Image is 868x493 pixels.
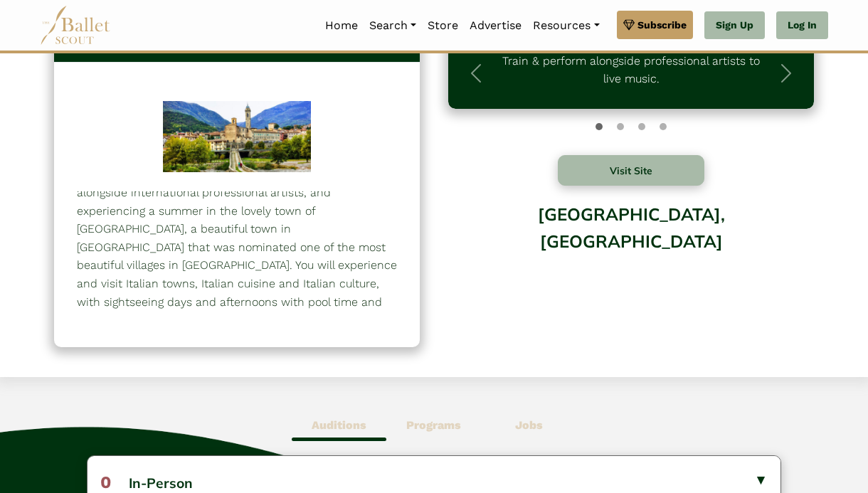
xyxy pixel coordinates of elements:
[596,116,603,137] button: Slide 0
[527,11,605,41] a: Resources
[312,418,366,432] b: Auditions
[638,116,645,137] button: Slide 2
[623,17,635,33] img: gem.svg
[515,418,543,432] b: Jobs
[704,11,765,40] a: Sign Up
[558,155,704,186] button: Visit Site
[448,194,814,308] div: [GEOGRAPHIC_DATA], [GEOGRAPHIC_DATA]
[660,116,667,137] button: Slide 3
[617,11,693,39] a: Subscribe
[422,11,464,41] a: Store
[364,11,422,41] a: Search
[100,472,111,492] span: 0
[464,11,527,41] a: Advertise
[406,418,461,432] b: Programs
[498,52,764,95] p: Train & perform alongside professional artists to live music.
[776,11,828,40] a: Log In
[617,116,624,137] button: Slide 1
[319,11,364,41] a: Home
[637,17,687,33] span: Subscribe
